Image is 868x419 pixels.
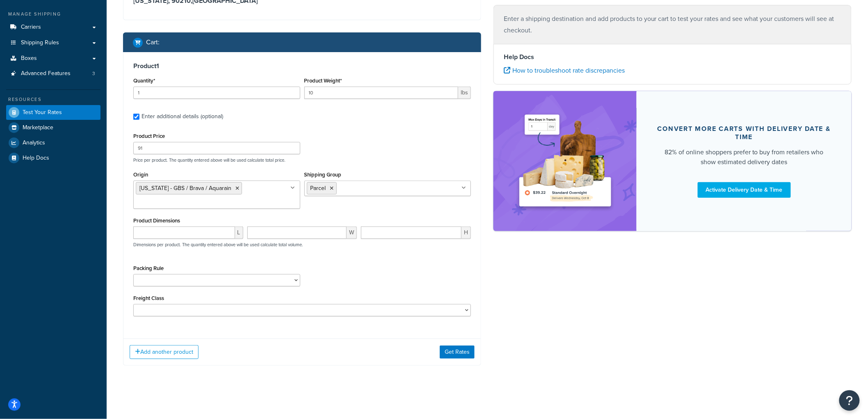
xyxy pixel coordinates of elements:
label: Freight Class [133,295,164,301]
span: Test Your Rates [23,109,62,116]
label: Product Dimensions [133,218,180,224]
a: Analytics [6,135,101,150]
input: 0.00 [304,87,459,99]
span: Shipping Rules [21,39,59,46]
label: Product Price [133,133,165,139]
span: Analytics [23,140,45,147]
a: Shipping Rules [6,35,101,50]
span: [US_STATE] - GBS / Brava / Aquarain [139,184,231,192]
input: Enter additional details (optional) [133,114,139,120]
span: Carriers [21,24,41,31]
a: Carriers [6,20,101,35]
a: How to troubleshoot rate discrepancies [504,66,625,75]
a: Boxes [6,51,101,66]
h2: Cart : [146,39,160,46]
span: L [235,227,243,239]
p: Price per product. The quantity entered above will be used calculate total price. [131,157,473,163]
p: Enter a shipping destination and add products to your cart to test your rates and see what your c... [504,13,841,36]
a: Test Your Rates [6,105,101,120]
a: Advanced Features3 [6,66,101,81]
span: Marketplace [23,124,53,131]
div: Manage Shipping [6,11,101,18]
div: Resources [6,96,101,103]
input: 0.0 [133,87,300,99]
label: Shipping Group [304,172,342,178]
span: W [347,227,357,239]
li: Advanced Features [6,66,101,81]
a: Activate Delivery Date & Time [698,182,791,198]
div: Convert more carts with delivery date & time [656,125,832,141]
label: Quantity* [133,78,155,84]
button: Open Resource Center [839,390,860,411]
button: Add another product [130,345,199,359]
a: Marketplace [6,120,101,135]
a: Help Docs [6,151,101,165]
label: Packing Rule [133,265,164,271]
span: Advanced Features [21,70,71,77]
label: Product Weight* [304,78,342,84]
p: Dimensions per product. The quantity entered above will be used calculate total volume. [131,242,303,247]
span: 3 [92,70,95,77]
div: Enter additional details (optional) [142,111,223,122]
h4: Help Docs [504,52,841,62]
span: Boxes [21,55,37,62]
label: Origin [133,172,148,178]
span: H [461,227,471,239]
span: lbs [458,87,471,99]
span: Help Docs [23,155,49,162]
h3: Product 1 [133,62,471,70]
button: Get Rates [440,346,475,359]
span: Parcel [311,184,326,192]
img: feature-image-ddt-36eae7f7280da8017bfb280eaccd9c446f90b1fe08728e4019434db127062ab4.png [514,103,617,219]
div: 82% of online shoppers prefer to buy from retailers who show estimated delivery dates [656,147,832,167]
